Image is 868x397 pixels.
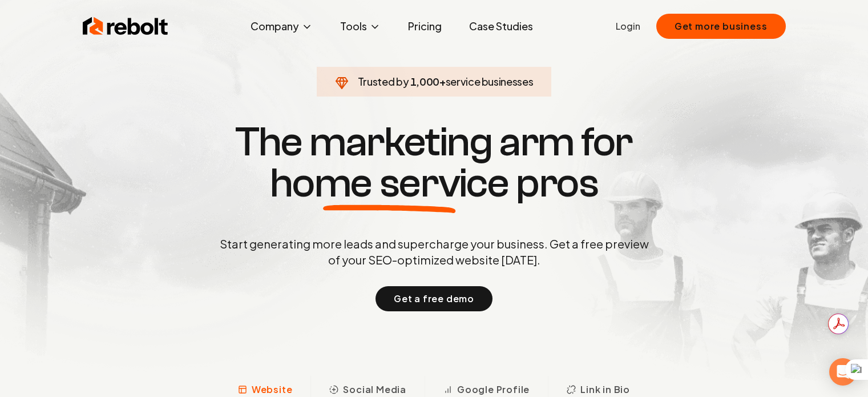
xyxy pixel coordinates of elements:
button: Company [241,15,322,38]
h1: The marketing arm for pros [160,122,708,204]
span: Link in Bio [580,383,630,396]
span: 1,000 [410,74,439,90]
span: + [439,75,446,88]
span: Social Media [343,383,406,396]
button: Get more business [656,14,786,39]
button: Get a free demo [376,286,492,311]
span: service businesses [446,75,534,88]
button: Tools [331,15,390,38]
a: Pricing [399,15,451,38]
p: Start generating more leads and supercharge your business. Get a free preview of your SEO-optimiz... [217,236,651,268]
span: Website [252,383,293,396]
a: Login [616,19,640,33]
span: home service [270,163,509,204]
span: Google Profile [457,383,530,396]
img: Rebolt Logo [83,15,168,38]
span: Trusted by [358,75,409,88]
a: Case Studies [460,15,542,38]
div: Open Intercom Messenger [829,358,857,386]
